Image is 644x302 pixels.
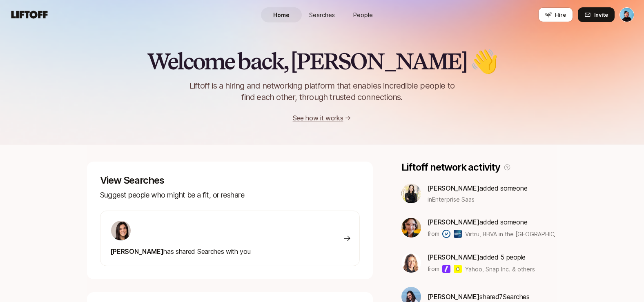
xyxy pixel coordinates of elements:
[273,11,290,19] span: Home
[401,162,500,173] p: Liftoff network activity
[401,253,421,273] img: 5b4e8e9c_3b7b_4d72_a69f_7f4659b27c66.jpg
[261,7,302,22] a: Home
[442,265,450,273] img: Yahoo
[578,7,615,22] button: Invite
[401,184,421,203] img: af56f287_def7_404b_a6b8_d0cdc24f27c4.jpg
[110,247,164,255] span: [PERSON_NAME]
[302,7,343,22] a: Searches
[428,184,480,192] span: [PERSON_NAME]
[309,11,335,19] span: Searches
[428,253,480,261] span: [PERSON_NAME]
[428,229,439,239] p: from
[428,264,439,274] p: from
[594,11,608,19] span: Invite
[428,293,480,301] span: [PERSON_NAME]
[100,189,360,201] p: Suggest people who might be a fit, or reshare
[428,291,530,302] p: shared 7 Search es
[454,265,462,273] img: Snap Inc.
[442,230,450,238] img: Virtru
[293,114,343,122] a: See how it works
[401,218,421,238] img: 3b893d23_f71f_49ef_92c0_e9bb1dd07a83.jpg
[428,195,475,204] span: in Enterprise Saas
[428,217,555,227] p: added someone
[454,230,462,238] img: BBVA in the USA
[555,11,566,19] span: Hire
[465,230,555,238] span: Virtru, BBVA in the [GEOGRAPHIC_DATA] & others
[465,265,535,273] span: Yahoo, Snap Inc. & others
[619,7,634,22] button: Janelle Bradley
[428,218,480,226] span: [PERSON_NAME]
[176,80,468,103] p: Liftoff is a hiring and networking platform that enables incredible people to find each other, th...
[620,8,634,22] img: Janelle Bradley
[147,49,497,73] h2: Welcome back, [PERSON_NAME] 👋
[353,11,373,19] span: People
[111,221,131,240] img: 71d7b91d_d7cb_43b4_a7ea_a9b2f2cc6e03.jpg
[428,183,528,193] p: added someone
[538,7,573,22] button: Hire
[100,175,360,186] p: View Searches
[343,7,383,22] a: People
[110,247,251,255] span: has shared Searches with you
[428,252,535,262] p: added 5 people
